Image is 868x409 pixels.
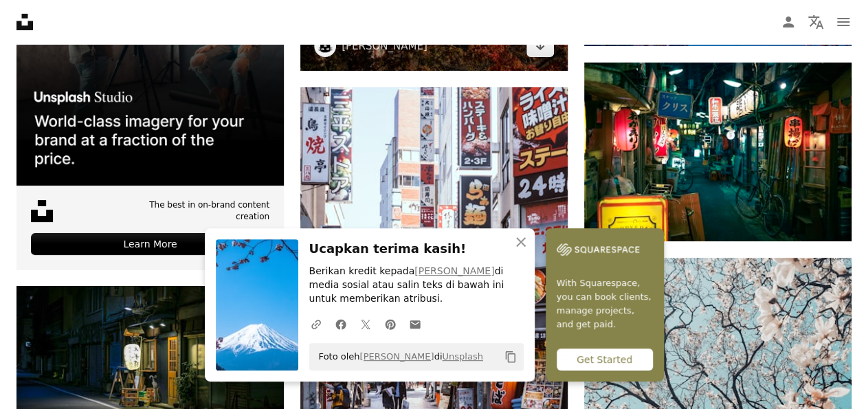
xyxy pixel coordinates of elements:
h3: Ucapkan terima kasih! [309,239,524,259]
a: pintu kaca badai kayu coklat [16,369,284,382]
img: Buka profil Svetlana Gumerova [314,35,336,57]
a: Unduh [526,35,554,57]
img: file-1631678316303-ed18b8b5cb9cimage [31,200,53,222]
span: With Squarespace, you can book clients, manage projects, and get paid. [557,276,653,331]
a: [PERSON_NAME] [342,39,427,53]
a: Bagikan melalui email [403,310,427,338]
button: Menu [830,8,857,36]
button: Salin ke papan klip [499,345,522,368]
button: Bahasa [802,8,830,36]
div: Learn More [31,233,269,255]
a: jalur kosong di antara toko [584,145,852,157]
span: Foto oleh di [312,346,483,368]
span: The best in on-brand content creation [130,199,269,223]
a: [PERSON_NAME] [359,351,434,362]
a: Unsplash [442,351,482,362]
a: Beranda — Unsplash [16,14,33,30]
a: Bagikan di Facebook [329,310,353,338]
a: Bagikan di Twitter [353,310,378,338]
div: Get Started [557,349,653,371]
a: Bagikan di Pinterest [378,310,403,338]
a: Masuk/Daftar [775,8,802,36]
a: [PERSON_NAME] [414,265,494,276]
img: jalur kosong di antara toko [584,63,852,241]
a: With Squarespace, you can book clients, manage projects, and get paid.Get Started [546,228,664,382]
img: file-1747939142011-51e5cc87e3c9 [557,239,639,260]
p: Berikan kredit kepada di media sosial atau salin teks di bawah ini untuk memberikan atribusi. [309,265,524,306]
